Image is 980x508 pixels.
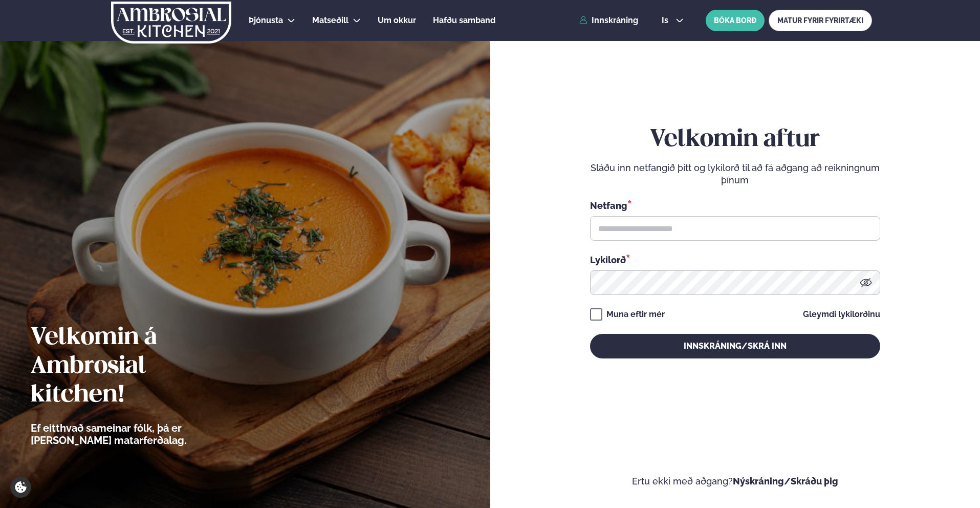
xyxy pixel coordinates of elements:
[433,15,495,25] span: Hafðu samband
[590,199,880,212] div: Netfang
[521,475,950,488] p: Ertu ekki með aðgang?
[803,310,880,319] a: Gleymdi lykilorðinu
[312,14,349,27] a: Matseðill
[590,162,880,186] p: Sláðu inn netfangið þitt og lykilorð til að fá aðgang að reikningnum þínum
[249,15,283,25] span: Þjónusta
[590,253,880,266] div: Lykilorð
[662,16,671,25] span: is
[433,14,495,27] a: Hafðu samband
[10,477,31,498] a: Cookie settings
[110,2,232,44] img: logo
[590,125,880,154] h2: Velkomin aftur
[31,422,243,447] p: Ef eitthvað sameinar fólk, þá er [PERSON_NAME] matarferðalag.
[579,16,638,25] a: Innskráning
[769,10,872,31] a: MATUR FYRIR FYRIRTÆKI
[312,15,349,25] span: Matseðill
[590,334,880,358] button: Innskráning/Skrá inn
[706,10,765,31] button: BÓKA BORÐ
[249,14,283,27] a: Þjónusta
[733,476,838,486] a: Nýskráning/Skráðu þig
[378,14,416,27] a: Um okkur
[654,16,692,25] button: is
[31,324,243,410] h2: Velkomin á Ambrosial kitchen!
[378,15,416,25] span: Um okkur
